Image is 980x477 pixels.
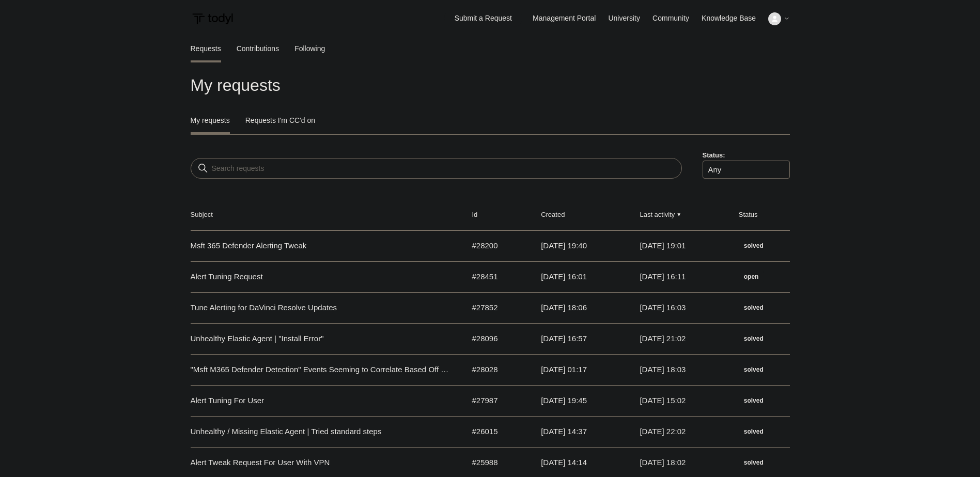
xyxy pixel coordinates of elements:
a: Unhealthy Elastic Agent | "Install Error" [191,333,449,345]
time: 2025-09-08T19:45:20+00:00 [541,396,587,405]
time: 2025-07-29T18:02:45+00:00 [640,458,686,467]
time: 2025-09-23T16:03:04+00:00 [640,303,686,312]
a: My requests [191,108,230,132]
time: 2025-09-02T18:06:33+00:00 [541,303,587,312]
img: Todyl Support Center Help Center home page [191,9,235,28]
a: "Msft M365 Defender Detection" Events Seeming to Correlate Based Off Day [191,364,449,376]
time: 2025-09-11T15:02:49+00:00 [640,396,686,405]
td: #27852 [462,292,531,323]
a: Last activity▼ [640,211,675,218]
span: This request has been solved [739,394,769,407]
time: 2025-08-05T22:02:46+00:00 [640,427,686,436]
th: Status [728,199,790,230]
a: Alert Tuning Request [191,271,449,283]
label: Status: [703,150,790,161]
input: Search requests [191,158,682,179]
time: 2025-09-17T18:03:03+00:00 [640,365,686,374]
time: 2025-09-17T19:40:16+00:00 [541,241,587,250]
td: #26015 [462,416,531,447]
td: #28096 [462,323,531,354]
a: Requests I'm CC'd on [245,108,315,132]
th: Id [462,199,531,230]
td: #28451 [462,261,531,292]
span: ▼ [676,211,681,218]
span: This request has been solved [739,332,769,345]
a: Contributions [237,37,279,60]
a: Community [652,13,699,24]
a: Management Portal [533,13,606,24]
span: This request has been solved [739,301,769,314]
a: Knowledge Base [702,13,766,24]
td: #27987 [462,385,531,416]
a: Requests [191,37,221,60]
time: 2025-09-19T21:02:17+00:00 [640,334,686,343]
td: #28028 [462,354,531,385]
time: 2025-09-10T01:17:21+00:00 [541,365,587,374]
time: 2025-07-09T14:37:08+00:00 [541,427,587,436]
time: 2025-09-27T19:01:47+00:00 [640,241,686,250]
h1: My requests [191,73,790,98]
time: 2025-09-12T16:57:48+00:00 [541,334,587,343]
a: Alert Tuning For User [191,395,449,407]
a: Unhealthy / Missing Elastic Agent | Tried standard steps [191,426,449,438]
time: 2025-09-26T16:01:06+00:00 [541,272,587,281]
span: This request has been solved [739,363,769,376]
a: Alert Tweak Request For User With VPN [191,457,449,469]
span: We are working on a response for you [739,271,764,283]
a: Tune Alerting for DaVinci Resolve Updates [191,302,449,314]
span: This request has been solved [739,425,769,438]
span: This request has been solved [739,240,769,252]
a: Following [294,37,325,60]
a: Created [541,211,565,218]
span: This request has been solved [739,456,769,469]
a: University [608,13,650,24]
time: 2025-09-26T16:11:19+00:00 [640,272,686,281]
td: #28200 [462,230,531,261]
th: Subject [191,199,462,230]
time: 2025-07-08T14:14:22+00:00 [541,458,587,467]
a: Msft 365 Defender Alerting Tweak [191,240,449,252]
a: Submit a Request [444,10,522,27]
